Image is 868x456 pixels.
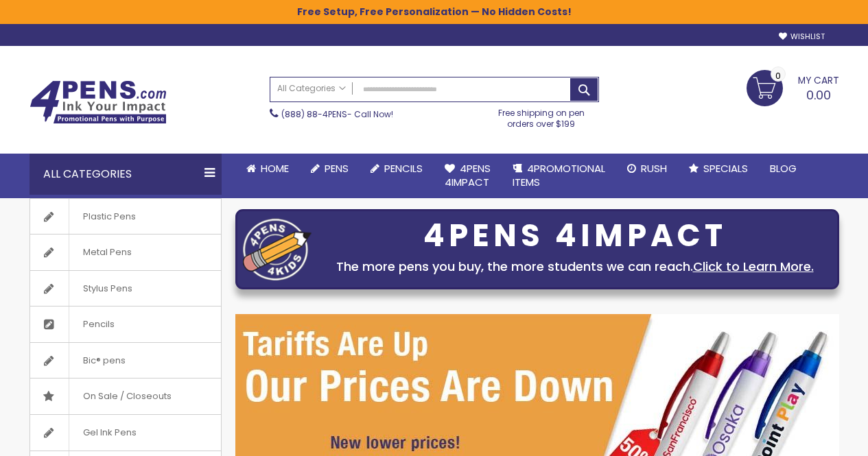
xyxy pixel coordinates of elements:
[261,161,289,176] span: Home
[513,161,605,189] span: 4PROMOTIONAL ITEMS
[69,199,150,235] span: Plastic Pens
[616,154,678,184] a: Rush
[806,86,831,104] span: 0.00
[434,154,502,198] a: 4Pens4impact
[693,258,814,275] a: Click to Learn More.
[678,154,759,184] a: Specials
[277,83,346,94] span: All Categories
[235,154,300,184] a: Home
[384,161,423,176] span: Pencils
[69,415,150,451] span: Gel Ink Pens
[69,379,185,414] span: On Sale / Closeouts
[69,235,145,270] span: Metal Pens
[243,218,312,280] img: four_pen_logo.png
[318,221,832,250] div: 4PENS 4IMPACT
[30,154,222,195] div: All Categories
[281,108,347,120] a: (888) 88-4PENS
[779,32,825,42] a: Wishlist
[270,77,353,100] a: All Categories
[281,108,393,120] span: - Call Now!
[484,102,599,130] div: Free shipping on pen orders over $199
[703,161,748,176] span: Specials
[30,379,221,414] a: On Sale / Closeouts
[360,154,434,184] a: Pencils
[318,257,832,276] div: The more pens you buy, the more students we can reach.
[30,343,221,379] a: Bic® pens
[30,80,167,124] img: 4Pens Custom Pens and Promotional Products
[759,154,808,184] a: Blog
[69,343,139,379] span: Bic® pens
[69,271,146,307] span: Stylus Pens
[30,307,221,342] a: Pencils
[770,161,797,176] span: Blog
[300,154,360,184] a: Pens
[747,70,839,104] a: 0.00 0
[30,235,221,270] a: Metal Pens
[775,69,781,82] span: 0
[445,161,491,189] span: 4Pens 4impact
[30,271,221,307] a: Stylus Pens
[325,161,349,176] span: Pens
[30,199,221,235] a: Plastic Pens
[69,307,128,342] span: Pencils
[502,154,616,198] a: 4PROMOTIONALITEMS
[641,161,667,176] span: Rush
[30,415,221,451] a: Gel Ink Pens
